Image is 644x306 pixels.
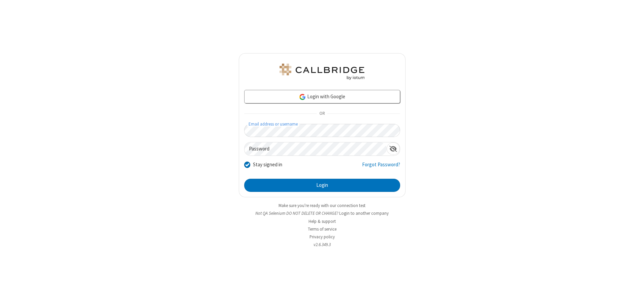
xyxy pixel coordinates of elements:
a: Forgot Password? [362,161,400,174]
button: Login [244,179,400,192]
img: google-icon.png [299,93,306,101]
img: QA Selenium DO NOT DELETE OR CHANGE [278,64,366,80]
input: Password [245,142,387,156]
iframe: Chat [627,288,639,301]
li: v2.6.349.3 [239,241,406,248]
span: OR [317,109,327,118]
input: Email address or username [244,124,400,137]
div: Show password [387,142,400,155]
li: Not QA Selenium DO NOT DELETE OR CHANGE? [239,210,406,216]
button: Login to another company [339,210,389,216]
a: Terms of service [308,226,336,232]
a: Login with Google [244,90,400,103]
a: Help & support [309,218,336,224]
label: Stay signed in [253,161,282,169]
a: Privacy policy [310,234,335,240]
a: Make sure you're ready with our connection test [279,203,365,208]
